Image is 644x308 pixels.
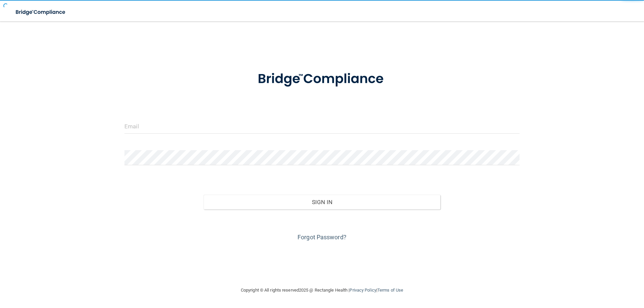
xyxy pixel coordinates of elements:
a: Terms of Use [377,288,403,293]
img: bridge_compliance_login_screen.278c3ca4.svg [10,5,72,19]
input: Email [124,119,520,134]
div: Copyright © All rights reserved 2025 @ Rectangle Health | | [200,280,444,301]
button: Sign In [204,195,441,209]
a: Forgot Password? [298,234,346,241]
img: bridge_compliance_login_screen.278c3ca4.svg [244,62,400,97]
a: Privacy Policy [350,288,376,293]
